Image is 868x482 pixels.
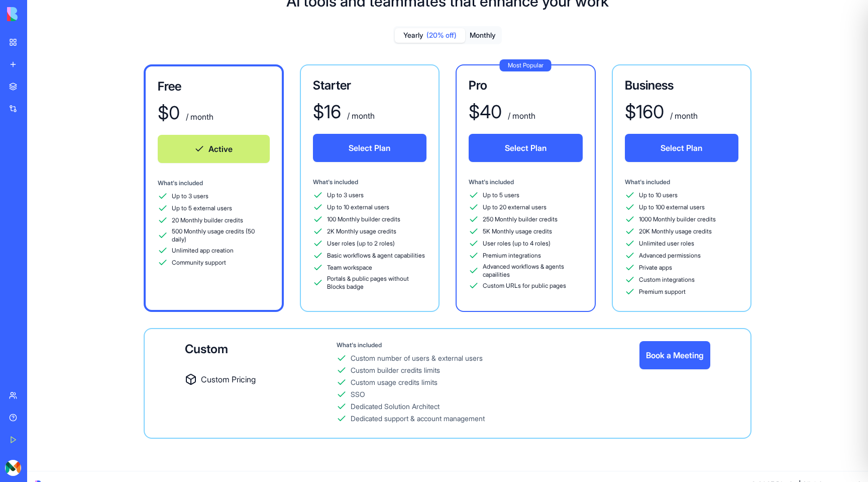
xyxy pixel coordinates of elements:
[351,353,483,363] div: Custom number of users & external users
[639,252,701,260] span: Advanced permissions
[172,216,243,224] span: 20 Monthly builder credits
[327,239,395,248] span: User roles (up to 2 roles)
[158,179,270,187] div: What's included
[351,401,440,412] div: Dedicated Solution Architect
[639,288,686,296] span: Premium support
[172,259,226,267] span: Community support
[483,203,547,211] span: Up to 20 external users
[327,191,364,199] span: Up to 3 users
[625,178,739,186] div: What's included
[201,373,256,385] span: Custom Pricing
[327,264,372,272] span: Team workspace
[469,178,583,186] div: What's included
[351,414,485,424] div: Dedicated support & account management
[668,110,698,122] div: / month
[351,365,440,375] div: Custom builder credits limits
[313,102,341,122] div: $ 16
[483,215,558,223] span: 250 Monthly builder credits
[483,239,551,248] span: User roles (up to 4 roles)
[639,191,678,199] span: Up to 10 users
[483,252,541,260] span: Premium integrations
[172,192,208,200] span: Up to 3 users
[483,282,566,290] span: Custom URLs for public pages
[500,59,552,71] div: Most Popular
[351,377,438,387] div: Custom usage credits limits
[483,227,552,235] span: 5K Monthly usage credits
[639,276,695,284] span: Custom integrations
[158,78,270,95] h3: Free
[639,203,705,211] span: Up to 100 external users
[426,30,457,40] span: (20% off)
[639,264,672,272] span: Private apps
[506,110,535,122] div: / month
[313,134,427,162] button: Select Plan
[639,239,694,248] span: Unlimited user roles
[172,247,234,255] span: Unlimited app creation
[184,111,213,123] div: / month
[345,110,375,122] div: / month
[185,341,337,357] div: Custom
[158,103,180,123] div: $ 0
[639,341,710,369] button: Book a Meeting
[327,215,400,223] span: 100 Monthly builder credits
[465,28,500,43] button: Monthly
[327,203,389,211] span: Up to 10 external users
[483,191,519,199] span: Up to 5 users
[313,178,427,186] div: What's included
[172,227,270,244] span: 500 Monthly usage credits (50 daily)
[351,389,365,399] div: SSO
[158,135,270,163] button: Active
[172,204,232,212] span: Up to 5 external users
[5,460,21,476] img: ACg8ocL9QCWQVzSr-OLB_Mi0O7HDjpkMy0Kxtn7QjNNHBvPezQrhI767=s96-c
[327,227,396,235] span: 2K Monthly usage credits
[469,77,583,94] h3: Pro
[337,341,639,349] div: What's included
[625,134,739,162] button: Select Plan
[469,134,583,162] button: Select Plan
[313,77,427,94] h3: Starter
[639,215,716,223] span: 1000 Monthly builder credits
[327,252,425,260] span: Basic workflows & agent capabilities
[7,7,69,21] img: logo
[625,77,739,94] h3: Business
[625,102,664,122] div: $ 160
[469,102,502,122] div: $ 40
[639,227,712,235] span: 20K Monthly usage credits
[327,275,427,291] span: Portals & public pages without Blocks badge
[395,28,465,43] button: Yearly
[483,263,583,279] span: Advanced workflows & agents capailities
